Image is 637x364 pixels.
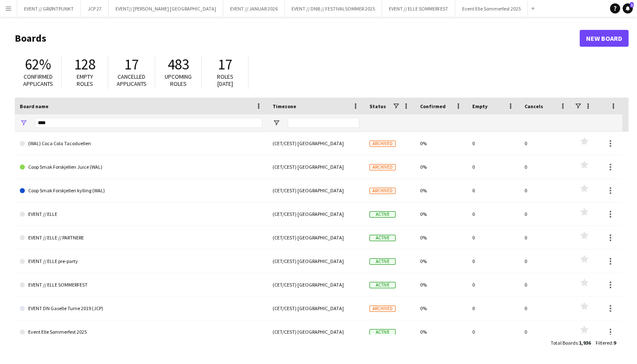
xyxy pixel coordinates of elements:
[519,202,572,226] div: 0
[467,297,519,320] div: 0
[369,188,396,194] span: Archived
[74,55,96,74] span: 128
[77,73,93,88] span: Empty roles
[596,340,612,346] span: Filtered
[273,119,280,127] button: Open Filter Menu
[519,132,572,155] div: 0
[455,0,528,17] button: Event Elle Sommerfest 2025
[81,0,109,17] button: JCP 27
[20,103,48,109] span: Board name
[369,235,396,241] span: Active
[273,103,296,109] span: Timezone
[20,297,262,320] a: EVENT DN Gaselle Turne 2019 (JCP)
[369,103,386,109] span: Status
[467,202,519,226] div: 0
[382,0,455,17] button: EVENT // ELLE SOMMERFEST
[165,73,192,88] span: Upcoming roles
[285,0,382,17] button: EVENT // DNB // FESTIVALSOMMER 2025
[467,155,519,178] div: 0
[369,258,396,265] span: Active
[268,250,364,273] div: (CET/CEST) [GEOGRAPHIC_DATA]
[415,250,467,273] div: 0%
[20,320,262,344] a: Event Elle Sommerfest 2025
[35,118,262,128] input: Board name Filter Input
[369,211,396,218] span: Active
[369,164,396,170] span: Archived
[109,0,223,17] button: EVENT// [PERSON_NAME] [GEOGRAPHIC_DATA]
[420,103,446,109] span: Confirmed
[415,132,467,155] div: 0%
[415,273,467,296] div: 0%
[415,155,467,178] div: 0%
[369,141,396,147] span: Archived
[268,297,364,320] div: (CET/CEST) [GEOGRAPHIC_DATA]
[25,55,51,74] span: 62%
[596,335,616,351] div: :
[415,179,467,202] div: 0%
[623,3,633,13] a: 1
[20,132,262,155] a: (WAL) Coca Cola Tacoduellen
[20,273,262,297] a: EVENT // ELLE SOMMERFEST
[223,0,285,17] button: EVENT // JANUAR 2026
[467,179,519,202] div: 0
[268,132,364,155] div: (CET/CEST) [GEOGRAPHIC_DATA]
[268,155,364,178] div: (CET/CEST) [GEOGRAPHIC_DATA]
[519,297,572,320] div: 0
[117,73,147,88] span: Cancelled applicants
[369,282,396,288] span: Active
[525,103,543,109] span: Cancels
[467,226,519,249] div: 0
[268,320,364,343] div: (CET/CEST) [GEOGRAPHIC_DATA]
[415,297,467,320] div: 0%
[20,155,262,179] a: Coop Smak Forskjellen Juice (WAL)
[23,73,53,88] span: Confirmed applicants
[519,320,572,343] div: 0
[551,335,591,351] div: :
[369,306,396,312] span: Archived
[519,226,572,249] div: 0
[217,73,233,88] span: Roles [DATE]
[20,226,262,250] a: EVENT // ELLE // PARTNERE
[551,340,578,346] span: Total Boards
[15,32,580,45] h1: Boards
[268,226,364,249] div: (CET/CEST) [GEOGRAPHIC_DATA]
[630,2,634,8] span: 1
[415,320,467,343] div: 0%
[20,179,262,202] a: Coop Smak Forskjellen kylling (WAL)
[124,55,139,74] span: 17
[168,55,189,74] span: 483
[519,179,572,202] div: 0
[579,340,591,346] span: 1,936
[268,202,364,226] div: (CET/CEST) [GEOGRAPHIC_DATA]
[472,103,487,109] span: Empty
[20,119,27,127] button: Open Filter Menu
[415,202,467,226] div: 0%
[580,30,629,47] a: New Board
[519,250,572,273] div: 0
[519,155,572,178] div: 0
[519,273,572,296] div: 0
[268,179,364,202] div: (CET/CEST) [GEOGRAPHIC_DATA]
[415,226,467,249] div: 0%
[467,250,519,273] div: 0
[613,340,616,346] span: 9
[268,273,364,296] div: (CET/CEST) [GEOGRAPHIC_DATA]
[369,329,396,335] span: Active
[20,202,262,226] a: EVENT // ELLE
[467,273,519,296] div: 0
[467,320,519,343] div: 0
[17,0,81,17] button: EVENT // GRØNTPUNKT
[20,250,262,273] a: EVENT // ELLE pre-party
[467,132,519,155] div: 0
[288,118,359,128] input: Timezone Filter Input
[218,55,232,74] span: 17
